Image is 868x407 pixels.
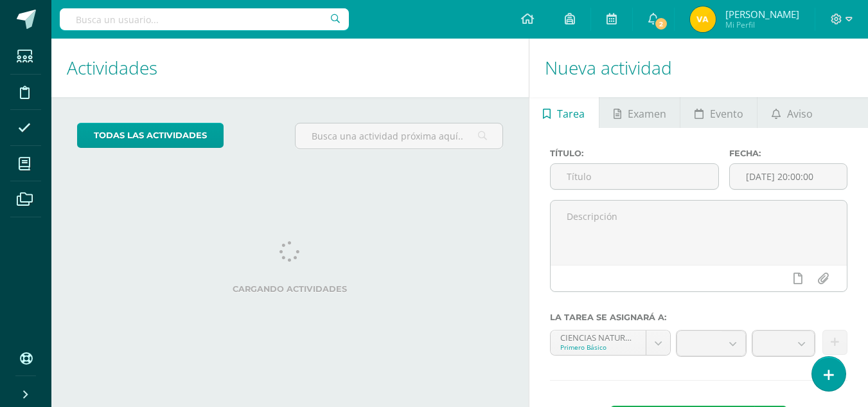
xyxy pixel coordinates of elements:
span: Tarea [557,98,585,129]
h1: Actividades [67,39,513,97]
img: 85e5ed63752d8ea9e054c9589d316114.png [690,6,716,32]
div: Primero Básico [560,343,636,352]
span: [PERSON_NAME] [725,8,799,21]
input: Título [551,164,719,189]
a: todas las Actividades [77,123,224,148]
a: Aviso [757,97,826,128]
a: Tarea [529,97,599,128]
span: Examen [628,98,666,129]
a: Evento [680,97,757,128]
input: Fecha de entrega [730,164,847,189]
span: Mi Perfil [725,19,799,30]
div: CIENCIAS NATURALES 'Sección A' [560,330,636,343]
h1: Nueva actividad [545,39,853,97]
label: Título: [550,149,720,158]
a: CIENCIAS NATURALES 'Sección A'Primero Básico [551,330,670,355]
span: 2 [653,17,668,31]
label: La tarea se asignará a: [550,312,847,322]
label: Fecha: [729,149,847,158]
input: Busca un usuario... [60,8,349,30]
label: Cargando actividades [77,284,503,294]
span: Aviso [787,98,813,129]
a: Examen [599,97,680,128]
input: Busca una actividad próxima aquí... [296,123,502,149]
span: Evento [710,98,743,129]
